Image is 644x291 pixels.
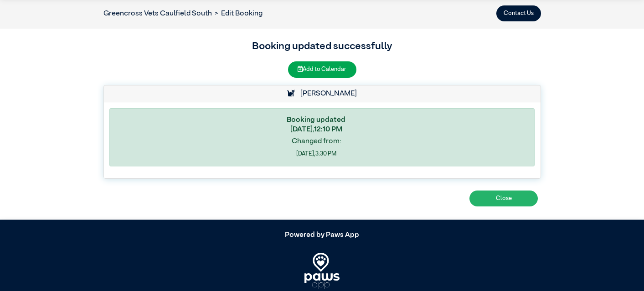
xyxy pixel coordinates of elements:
a: Greencross Vets Caulfield South [103,10,212,17]
nav: breadcrumb [103,8,263,19]
h6: [DATE] , 3:30 PM [116,151,516,157]
h5: Powered by Paws App [103,231,541,240]
img: PawsApp [304,253,340,289]
strong: Booking updated [287,116,345,124]
h5: [DATE] , 12:10 PM [116,125,516,134]
button: Add to Calendar [288,61,356,77]
button: Close [469,191,538,206]
h3: Booking updated successfully [103,39,541,55]
span: [PERSON_NAME] [296,90,357,97]
h4: Changed from: [116,137,516,146]
li: Edit Booking [212,8,263,19]
button: Contact Us [496,5,541,21]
